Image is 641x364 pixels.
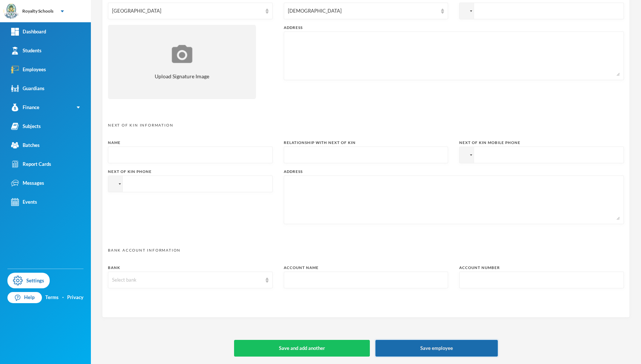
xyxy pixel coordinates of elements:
div: Messages [11,179,44,187]
div: · [62,294,64,301]
div: Next of Kin Mobile Phone [459,140,624,145]
a: Privacy [67,294,83,301]
img: logo [4,4,19,19]
button: Save employee [375,340,498,357]
div: [DEMOGRAPHIC_DATA] [288,7,438,15]
div: Name [108,140,273,145]
a: Terms [45,294,59,301]
div: Subjects [11,122,41,130]
div: Relationship with next of kin [284,140,448,145]
div: Dashboard [11,28,46,36]
a: Help [7,292,42,303]
div: [GEOGRAPHIC_DATA] [112,7,262,15]
div: Students [11,47,42,55]
div: Account Name [284,265,448,270]
div: Select bank [112,276,262,284]
div: Next of Kin Phone [108,169,273,174]
div: Address [284,169,624,174]
div: Royalty Schools [22,8,53,14]
div: Events [11,198,37,206]
div: Bank [108,265,273,270]
a: Settings [7,273,50,288]
span: Upload Signature Image [155,72,209,80]
button: Save and add another [234,340,370,357]
div: Guardians [11,85,45,92]
div: Batches [11,141,40,149]
div: Report Cards [11,160,51,168]
div: Address [284,25,624,30]
div: Account Number [459,265,624,270]
div: Finance [11,104,39,111]
p: Bank account Information [108,247,624,253]
p: Next Of Kin Information [108,122,624,128]
img: upload [170,44,194,64]
div: Employees [11,66,46,73]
